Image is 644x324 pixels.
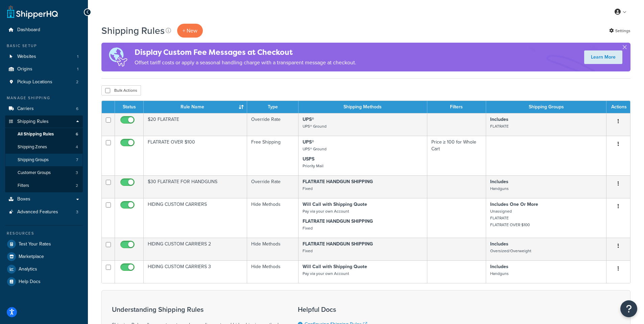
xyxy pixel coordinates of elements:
td: Free Shipping [247,136,299,175]
h1: Shipping Rules [101,24,165,37]
li: Customer Groups [5,167,83,179]
small: UPS® Ground [303,146,327,152]
span: Analytics [19,266,37,272]
button: Open Resource Center [620,300,637,317]
span: 3 [76,209,78,215]
span: Test Your Rates [19,241,51,247]
li: Marketplace [5,251,83,263]
span: Shipping Rules [17,119,49,125]
span: 7 [76,157,78,163]
span: 2 [76,79,78,85]
span: Boxes [17,196,30,202]
a: Dashboard [5,24,83,36]
span: Carriers [17,106,34,112]
li: Origins [5,63,83,75]
span: 1 [77,66,78,72]
button: Bulk Actions [101,85,141,95]
strong: Will Call with Shipping Quote [303,201,367,208]
p: + New [177,24,203,38]
strong: Includes One Or More [490,201,538,208]
a: ShipperHQ Home [7,5,58,19]
li: Shipping Zones [5,141,83,153]
td: Hide Methods [247,238,299,260]
li: Pickup Locations [5,76,83,88]
th: Status [115,101,144,113]
li: Shipping Rules [5,115,83,193]
td: Price ≥ 100 for Whole Cart [427,136,486,175]
strong: FLATRATE HANDGUN SHIPPING [303,178,373,185]
span: Dashboard [17,27,40,33]
li: All Shipping Rules [5,128,83,141]
th: Shipping Methods [299,101,427,113]
span: Filters [18,183,29,189]
th: Shipping Groups [486,101,606,113]
span: Marketplace [19,254,44,260]
a: Websites 1 [5,50,83,63]
a: Boxes [5,193,83,206]
strong: Will Call with Shipping Quote [303,263,367,270]
span: All Shipping Rules [18,131,54,137]
small: UPS® Ground [303,123,327,129]
li: Shipping Groups [5,154,83,166]
small: Handguns [490,186,509,192]
td: HIDING CUSTOM CARRIERS 2 [144,238,247,260]
span: Customer Groups [18,170,51,176]
small: Pay via your own Account [303,208,349,214]
h3: Helpful Docs [298,306,409,313]
td: $30 FLATRATE FOR HANDGUNS [144,175,247,198]
strong: Includes [490,178,508,185]
small: Fixed [303,248,313,254]
span: Help Docs [19,279,41,285]
strong: FLATRATE HANDGUN SHIPPING [303,218,373,225]
a: Test Your Rates [5,238,83,250]
span: Pickup Locations [17,79,52,85]
a: Filters 2 [5,179,83,192]
td: HIDING CUSTOM CARRIERS [144,198,247,238]
a: Settings [609,26,630,36]
span: Shipping Groups [18,157,49,163]
span: Websites [17,54,36,60]
span: 4 [76,144,78,150]
a: Shipping Zones 4 [5,141,83,153]
span: 6 [76,131,78,137]
strong: UPS® [303,116,314,123]
span: Advanced Features [17,209,58,215]
a: Learn More [584,50,622,64]
small: Priority Mail [303,163,324,169]
th: Type [247,101,299,113]
a: Customer Groups 3 [5,167,83,179]
a: Shipping Rules [5,115,83,128]
td: $20 FLATRATE [144,113,247,136]
div: Basic Setup [5,43,83,49]
strong: Includes [490,116,508,123]
strong: USPS [303,155,314,163]
strong: Includes [490,263,508,270]
a: Help Docs [5,276,83,288]
li: Carriers [5,103,83,115]
a: Analytics [5,263,83,275]
td: FLATRATE OVER $100 [144,136,247,175]
td: Override Rate [247,175,299,198]
a: Shipping Groups 7 [5,154,83,166]
th: Rule Name : activate to sort column ascending [144,101,247,113]
td: Override Rate [247,113,299,136]
strong: Includes [490,240,508,247]
div: Resources [5,231,83,236]
td: Hide Methods [247,198,299,238]
h4: Display Custom Fee Messages at Checkout [135,47,356,58]
h3: Understanding Shipping Rules [112,306,281,313]
strong: UPS® [303,138,314,146]
small: Pay via your own Account [303,271,349,277]
li: Filters [5,179,83,192]
strong: FLATRATE HANDGUN SHIPPING [303,240,373,247]
th: Filters [427,101,486,113]
p: Offset tariff costs or apply a seasonal handling charge with a transparent message at checkout. [135,58,356,67]
span: 2 [76,183,78,189]
span: Shipping Zones [18,144,47,150]
a: Carriers 6 [5,103,83,115]
small: Fixed [303,225,313,231]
